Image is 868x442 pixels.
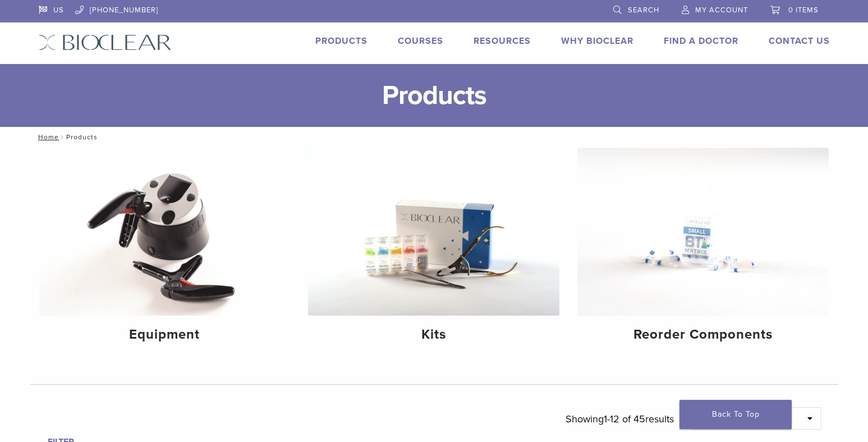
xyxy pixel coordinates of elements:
[308,148,559,316] img: Kits
[59,134,66,140] span: /
[664,35,738,47] a: Find A Doctor
[769,35,830,47] a: Contact Us
[30,127,838,147] nav: Products
[308,148,559,352] a: Kits
[398,35,443,47] a: Courses
[628,6,659,15] span: Search
[679,400,792,429] a: Back To Top
[604,413,645,425] span: 1-12 of 45
[561,35,633,47] a: Why Bioclear
[317,325,550,345] h4: Kits
[39,34,172,51] img: Bioclear
[577,148,829,316] img: Reorder Components
[586,325,820,345] h4: Reorder Components
[39,148,291,352] a: Equipment
[35,133,59,141] a: Home
[474,35,531,47] a: Resources
[566,407,674,431] p: Showing results
[577,148,829,352] a: Reorder Components
[39,148,291,316] img: Equipment
[315,35,368,47] a: Products
[48,325,282,345] h4: Equipment
[788,6,819,15] span: 0 items
[695,6,748,15] span: My Account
